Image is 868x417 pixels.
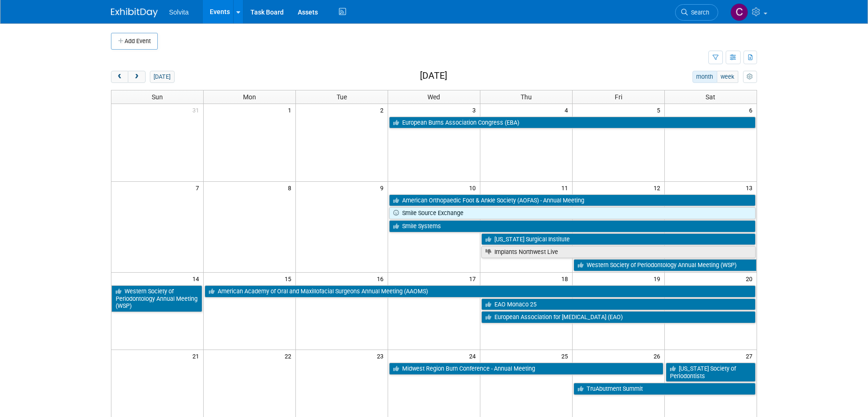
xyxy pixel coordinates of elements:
a: Smile Systems [389,220,756,232]
a: Search [675,4,718,21]
span: 14 [191,273,203,284]
button: prev [111,71,128,83]
span: 27 [745,350,757,362]
span: 10 [468,182,480,194]
a: American Orthopaedic Foot & Ankle Society (AOFAS) - Annual Meeting [389,194,756,207]
span: 11 [560,182,572,194]
a: Smile Source Exchange [389,207,756,219]
span: Fri [615,93,622,101]
span: 17 [468,273,480,284]
h2: [DATE] [420,71,447,81]
button: myCustomButton [743,71,757,83]
a: [US_STATE] Society of Periodontists [666,363,756,382]
a: European Burns Association Congress (EBA) [389,117,756,129]
span: 20 [745,273,757,284]
a: Western Society of Periodontology Annual Meeting (WSP) [574,259,757,271]
span: 23 [376,350,388,362]
i: Personalize Calendar [747,74,753,80]
span: 1 [287,104,295,116]
span: 5 [656,104,664,116]
img: ExhibitDay [111,8,158,17]
span: Solvita [169,8,189,16]
span: 2 [379,104,388,116]
a: [US_STATE] Surgical Institute [481,233,756,246]
span: 18 [560,273,572,284]
span: 7 [195,182,203,194]
a: European Association for [MEDICAL_DATA] (EAO) [481,311,756,323]
span: 16 [376,273,388,284]
span: 21 [191,350,203,362]
button: week [717,71,738,83]
span: 25 [560,350,572,362]
span: 26 [653,350,664,362]
span: Sat [706,93,715,101]
span: 15 [284,273,295,284]
button: [DATE] [150,71,175,83]
a: EAO Monaco 25 [481,298,756,311]
span: Wed [427,93,440,101]
button: next [128,71,145,83]
span: 19 [653,273,664,284]
img: Cindy Miller [730,3,748,21]
a: Midwest Region Burn Conference - Annual Meeting [389,363,663,375]
span: 12 [653,182,664,194]
span: Mon [243,93,256,101]
a: Implants Northwest Live [481,246,756,258]
span: Thu [521,93,532,101]
span: 22 [284,350,295,362]
span: 3 [471,104,480,116]
button: Add Event [111,33,158,50]
button: month [692,71,717,83]
span: 6 [748,104,757,116]
span: 8 [287,182,295,194]
span: 4 [564,104,572,116]
span: Search [688,9,709,16]
a: American Academy of Oral and Maxillofacial Surgeons Annual Meeting (AAOMS) [205,285,756,298]
a: TruAbutment Summit [574,383,756,395]
span: 13 [745,182,757,194]
span: 9 [379,182,388,194]
span: 24 [468,350,480,362]
a: Western Society of Periodontology Annual Meeting (WSP) [111,285,202,312]
span: 31 [191,104,203,116]
span: Tue [337,93,347,101]
span: Sun [152,93,163,101]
